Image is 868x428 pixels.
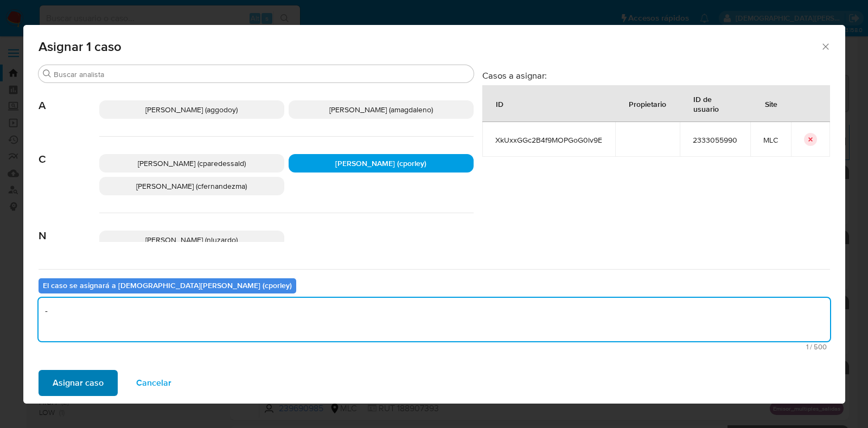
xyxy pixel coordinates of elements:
span: XkUxxGGc2B4f9MOPGoG0lv9E [495,135,602,145]
button: icon-button [804,133,817,146]
div: assign-modal [23,25,845,404]
div: ID [483,91,516,117]
textarea: - [39,298,830,341]
span: MLC [763,135,778,145]
input: Buscar analista [54,69,469,79]
div: [PERSON_NAME] (nluzardo) [99,231,284,249]
span: [PERSON_NAME] (nluzardo) [145,234,238,245]
span: [PERSON_NAME] (cfernandezma) [136,181,247,191]
div: Propietario [616,91,679,117]
div: [PERSON_NAME] (amagdaleno) [289,100,474,119]
div: Site [752,91,790,117]
span: A [39,83,99,112]
div: [PERSON_NAME] (cporley) [289,154,474,173]
span: [PERSON_NAME] (cparedessald) [138,158,246,169]
div: [PERSON_NAME] (cparedessald) [99,154,284,173]
button: Cerrar ventana [820,41,830,51]
b: El caso se asignará a [DEMOGRAPHIC_DATA][PERSON_NAME] (cporley) [43,280,292,291]
span: [PERSON_NAME] (amagdaleno) [329,104,433,115]
button: Buscar [43,69,52,78]
span: Máximo 500 caracteres [42,343,827,350]
span: [PERSON_NAME] (aggodoy) [145,104,238,115]
div: [PERSON_NAME] (aggodoy) [99,100,284,119]
div: ID de usuario [680,86,750,122]
span: N [39,213,99,242]
h3: Casos a asignar: [482,70,830,81]
span: Asignar 1 caso [39,40,821,53]
span: [PERSON_NAME] (cporley) [335,158,426,169]
span: Cancelar [136,371,171,395]
button: Asignar caso [39,370,118,396]
div: [PERSON_NAME] (cfernandezma) [99,177,284,195]
button: Cancelar [122,370,186,396]
span: C [39,137,99,166]
span: Asignar caso [53,371,104,395]
span: 2333055990 [693,135,737,145]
